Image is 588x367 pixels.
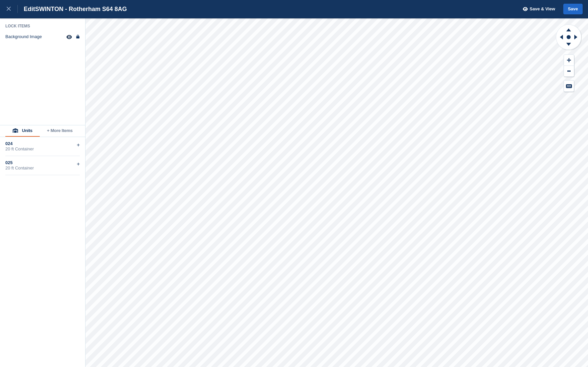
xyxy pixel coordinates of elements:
button: + More Items [40,125,80,137]
div: 20 ft Container [5,146,80,152]
div: Background Image [5,34,42,39]
div: + [77,141,80,149]
button: Save & View [519,4,555,15]
div: 02520 ft Container+ [5,156,80,175]
span: Save & View [530,6,555,12]
button: Keyboard Shortcuts [564,81,574,92]
div: + [77,160,80,168]
button: Zoom In [564,55,574,66]
button: Save [563,4,583,15]
div: 02420 ft Container+ [5,137,80,156]
button: Units [5,125,40,137]
div: 025 [5,160,80,165]
div: 20 ft Container [5,165,80,171]
div: Edit SWINTON - Rotherham S64 8AG [18,5,127,13]
div: 024 [5,141,80,146]
button: Zoom Out [564,66,574,77]
div: Lock Items [5,23,80,29]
